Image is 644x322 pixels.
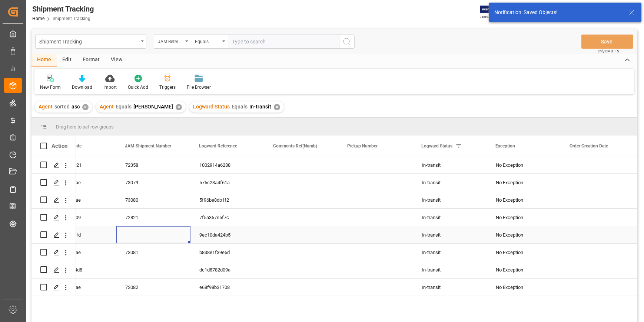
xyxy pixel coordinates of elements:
[42,244,116,261] div: 9ffa1ec469ae
[274,104,280,110] div: ✕
[31,226,76,244] div: Press SPACE to select this row.
[159,84,176,91] div: Triggers
[72,104,80,110] span: asc
[422,174,478,191] div: In-transit
[31,156,76,174] div: Press SPACE to select this row.
[31,244,76,261] div: Press SPACE to select this row.
[496,261,552,279] div: No Exception
[31,54,57,66] div: Home
[422,279,478,296] div: In-transit
[187,84,211,91] div: File Browser
[40,84,61,91] div: New Form
[232,104,248,110] span: Equals
[42,209,116,226] div: f7ced9f0be09
[496,174,552,191] div: No Exception
[31,191,76,209] div: Press SPACE to select this row.
[199,143,237,149] span: Logward Reference
[116,174,190,191] div: 73079
[480,6,506,19] img: Exertis%20JAM%20-%20Email%20Logo.jpg_1722504956.jpg
[128,84,148,91] div: Quick Add
[105,54,128,66] div: View
[57,54,77,66] div: Edit
[581,35,633,49] button: Save
[176,104,182,110] div: ✕
[228,35,339,49] input: Type to search
[77,54,105,66] div: Format
[31,209,76,226] div: Press SPACE to select this row.
[422,157,478,174] div: In-transit
[116,104,132,110] span: Equals
[39,36,138,46] div: Shipment Tracking
[193,104,230,110] span: Logward Status
[190,209,265,226] div: 7f5a357e5f7c
[190,174,265,191] div: 575c23a4f61a
[421,143,452,149] span: Logward Status
[154,35,191,49] button: open menu
[56,124,114,130] span: Drag here to set row groups
[598,48,619,54] span: Ctrl/CMD + S
[82,104,89,110] div: ✕
[31,261,76,279] div: Press SPACE to select this row.
[125,143,171,149] span: JAM Shipment Number
[570,143,608,149] span: Order Creation Date
[32,3,94,14] div: Shipment Tracking
[191,35,228,49] button: open menu
[42,174,116,191] div: 9ffa1ec469ae
[339,35,355,49] button: search button
[190,279,265,296] div: e68f98b31708
[422,261,478,279] div: In-transit
[116,191,190,208] div: 73080
[31,174,76,191] div: Press SPACE to select this row.
[496,192,552,209] div: No Exception
[495,143,515,149] span: Exception
[347,143,378,149] span: Pickup Number
[273,143,317,149] span: Comments Ref(Numb)
[116,244,190,261] div: 73081
[32,16,44,21] a: Home
[103,84,117,91] div: Import
[72,84,92,91] div: Download
[496,244,552,261] div: No Exception
[42,279,116,296] div: 9ffa1ec469ae
[190,244,265,261] div: b838e1f39e5d
[133,104,173,110] span: [PERSON_NAME]
[249,104,271,110] span: In-transit
[100,104,114,110] span: Agent
[116,209,190,226] div: 72821
[496,209,552,226] div: No Exception
[190,156,265,173] div: 1002914a6288
[422,209,478,226] div: In-transit
[52,143,67,149] div: Action
[496,157,552,174] div: No Exception
[39,104,53,110] span: Agent
[31,279,76,296] div: Press SPACE to select this row.
[158,36,183,45] div: JAM Reference Number
[190,261,265,278] div: dc1d8782d09a
[42,226,116,243] div: 52d29f2236fd
[190,226,265,243] div: 9ec10da424b5
[422,227,478,244] div: In-transit
[496,279,552,296] div: No Exception
[422,244,478,261] div: In-transit
[496,227,552,244] div: No Exception
[195,36,220,45] div: Equals
[42,191,116,208] div: 9ffa1ec469ae
[35,35,146,49] button: open menu
[42,156,116,173] div: f667b1eb2621
[190,191,265,208] div: 5f96be8db1f2
[42,261,116,278] div: 105e3ed644d8
[422,192,478,209] div: In-transit
[54,104,70,110] span: sorted
[116,279,190,296] div: 73082
[116,156,190,173] div: 72358
[494,9,622,16] div: Notification: Saved Objects!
